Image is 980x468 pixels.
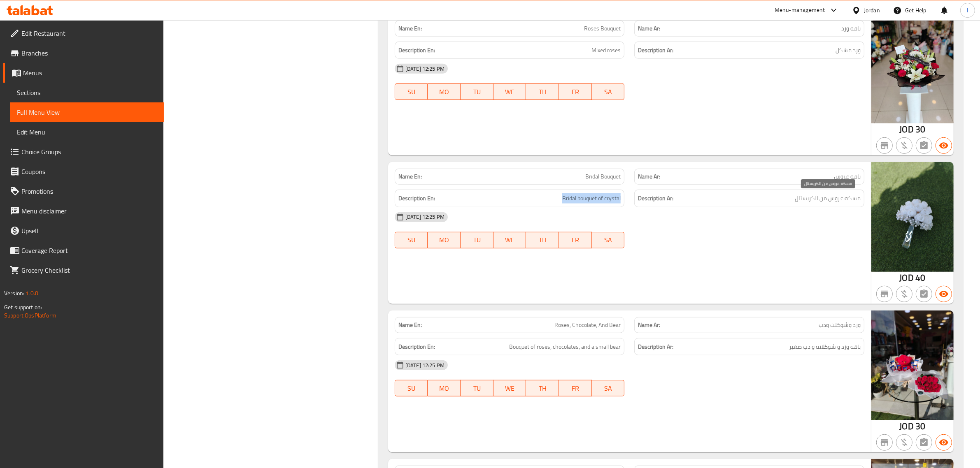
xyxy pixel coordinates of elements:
a: Edit Menu [10,122,164,142]
span: WE [497,382,523,394]
a: Sections [10,83,164,102]
span: TH [529,234,556,246]
button: Not has choices [916,137,932,154]
span: Menus [23,68,157,78]
span: 1.0.0 [26,288,38,299]
a: Promotions [3,181,164,201]
div: Menu-management [775,5,825,15]
span: Branches [21,48,157,58]
span: TU [464,234,490,246]
span: 30 [915,121,925,137]
span: Promotions [21,186,157,196]
span: SU [398,382,425,394]
span: Bouquet of roses, chocolates, and a small bear [509,342,621,352]
img: %D8%A8%D8%A7%D9%82%D9%87_%D9%88%D8%B1%D8%AF_638949233948331931.jpg [871,14,954,124]
img: %D9%88%D8%B1%D8%AF_%D9%88%D8%B4%D9%88%D9%83%D9%84%D8%AA_%D9%88%D8%AF%D8%A8638949191310191408.jpg [871,310,954,420]
span: Menu disclaimer [21,206,157,216]
button: Available [936,286,952,302]
span: SU [398,234,425,246]
span: [DATE] 12:25 PM [402,213,448,221]
button: Not has choices [916,434,932,451]
span: MO [431,86,457,98]
span: ورد وشوكلت ودب [819,321,861,329]
button: Purchased item [896,434,912,451]
button: TH [526,83,559,100]
button: SA [592,83,625,100]
span: TU [464,86,490,98]
span: TH [529,382,556,394]
strong: Name En: [398,172,422,181]
span: JOD [900,121,914,137]
span: FR [562,382,589,394]
span: Full Menu View [17,107,157,117]
a: Edit Restaurant [3,23,164,43]
span: Sections [17,88,157,97]
span: Edit Menu [17,127,157,137]
button: FR [559,83,592,100]
button: MO [428,380,461,396]
button: TH [526,380,559,396]
a: Menu disclaimer [3,201,164,221]
span: SA [595,382,622,394]
button: SA [592,232,625,248]
button: Available [936,137,952,154]
img: %D9%85%D8%B3%D9%83%D9%87_%D8%B9%D8%B1%D9%88%D8%B3638949190121537758.jpg [871,162,954,272]
button: Not has choices [916,286,932,302]
button: Not branch specific item [876,434,893,451]
button: Available [936,434,952,451]
button: TU [461,83,493,100]
strong: Description En: [398,45,435,56]
a: Upsell [3,221,164,241]
span: Bridal Bouquet [585,172,621,181]
button: Not branch specific item [876,286,893,302]
button: SA [592,380,625,396]
span: Choice Groups [21,147,157,157]
a: Branches [3,43,164,63]
span: FR [562,86,589,98]
span: Coverage Report [21,246,157,255]
button: SU [395,380,428,396]
span: [DATE] 12:25 PM [402,361,448,369]
span: TH [529,86,556,98]
strong: Description Ar: [638,193,673,204]
a: Choice Groups [3,142,164,162]
span: WE [497,86,523,98]
span: باقه ورد و شوكلاته و دب صغير [789,342,861,352]
span: FR [562,234,589,246]
strong: Description En: [398,193,435,204]
button: FR [559,232,592,248]
strong: Description Ar: [638,45,673,56]
span: Upsell [21,226,157,236]
span: Version: [4,288,24,299]
strong: Name Ar: [638,321,660,329]
strong: Description Ar: [638,342,673,352]
span: Coupons [21,167,157,176]
span: JOD [900,418,914,434]
span: باقة عروس [834,172,861,181]
div: Jordan [864,6,880,15]
button: SU [395,83,428,100]
button: Purchased item [896,137,912,154]
button: Not branch specific item [876,137,893,154]
span: SA [595,234,622,246]
strong: Name Ar: [638,172,660,181]
button: WE [493,232,526,248]
strong: Name En: [398,321,422,329]
a: Coverage Report [3,241,164,260]
span: باقه ورد [841,24,861,33]
button: Purchased item [896,286,912,302]
span: Edit Restaurant [21,28,157,38]
span: Roses, Chocolate, And Bear [554,321,621,329]
span: ورد مشكل [836,45,861,56]
button: TH [526,232,559,248]
a: Support.OpsPlatform [4,310,56,321]
span: I [967,6,968,15]
a: Full Menu View [10,102,164,122]
button: MO [428,232,461,248]
strong: Name Ar: [638,24,660,33]
span: 30 [915,418,925,434]
span: Get support on: [4,302,42,313]
span: JOD [900,270,914,286]
button: WE [493,83,526,100]
span: Roses Bouquet [584,24,621,33]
